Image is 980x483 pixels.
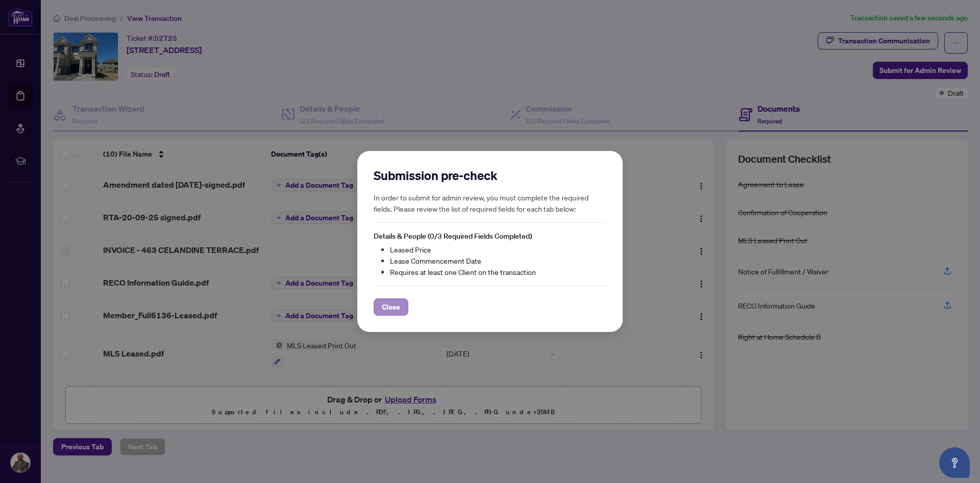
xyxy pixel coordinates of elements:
[390,255,606,266] li: Lease Commencement Date
[382,299,400,315] span: Close
[374,298,408,316] button: Close
[390,244,606,255] li: Leased Price
[374,192,606,214] h5: In order to submit for admin review, you must complete the required fields. Please review the lis...
[939,447,970,478] button: Open asap
[374,167,606,184] h2: Submission pre-check
[390,266,606,277] li: Requires at least one Client on the transaction
[374,232,532,241] span: Details & People (0/3 Required Fields Completed)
